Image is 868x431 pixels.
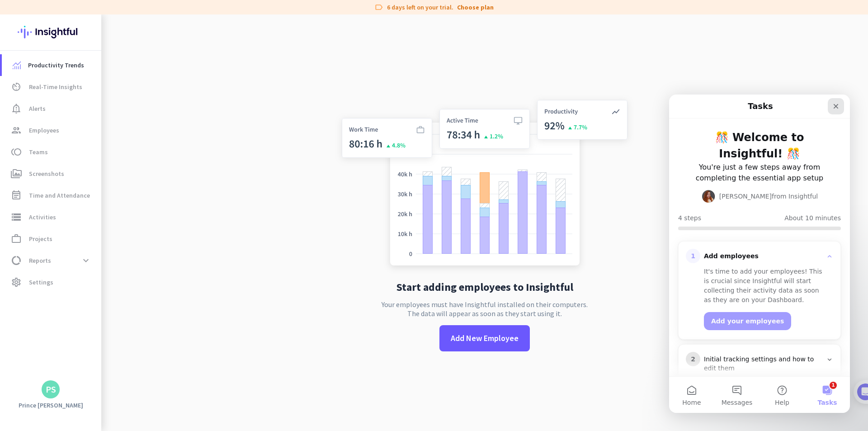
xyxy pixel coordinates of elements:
i: av_timer [11,81,22,92]
i: settings [11,277,22,288]
h2: Start adding employees to Insightful [396,282,573,293]
a: event_noteTime and Attendance [2,185,101,206]
a: storageActivities [2,206,101,228]
span: Teams [29,147,48,157]
a: groupEmployees [2,119,101,141]
a: menu-itemProductivity Trends [2,54,101,76]
a: Choose plan [457,3,494,12]
i: data_usage [11,255,22,266]
span: Screenshots [29,168,64,179]
a: tollTeams [2,141,101,163]
p: Your employees must have Insightful installed on their computers. The data will appear as soon as... [382,300,588,318]
button: expand_more [78,252,94,269]
a: av_timerReal-Time Insights [2,76,101,98]
div: PS [46,385,56,394]
a: perm_mediaScreenshots [2,163,101,185]
i: label [374,3,383,12]
img: menu-toggle [107,14,113,431]
span: Settings [29,277,53,288]
span: Activities [29,212,56,223]
i: perm_media [11,168,22,179]
button: Add New Employee [439,325,530,351]
span: Alerts [29,103,46,114]
i: toll [11,147,22,157]
img: menu-item [13,61,21,69]
i: event_note [11,190,22,201]
span: Reports [29,255,51,266]
span: Projects [29,233,52,244]
iframe: Intercom live chat [669,95,850,413]
i: storage [11,212,22,223]
span: Employees [29,125,59,136]
a: settingsSettings [2,271,101,293]
span: Real-Time Insights [29,81,82,92]
a: data_usageReportsexpand_more [2,250,101,271]
span: Add New Employee [451,332,519,344]
span: Time and Attendance [29,190,90,201]
i: notification_important [11,103,22,114]
img: Insightful logo [18,14,84,50]
i: group [11,125,22,136]
span: Productivity Trends [28,60,84,71]
a: work_outlineProjects [2,228,101,250]
i: work_outline [11,233,22,244]
img: no-search-results [335,95,634,275]
a: notification_importantAlerts [2,98,101,119]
